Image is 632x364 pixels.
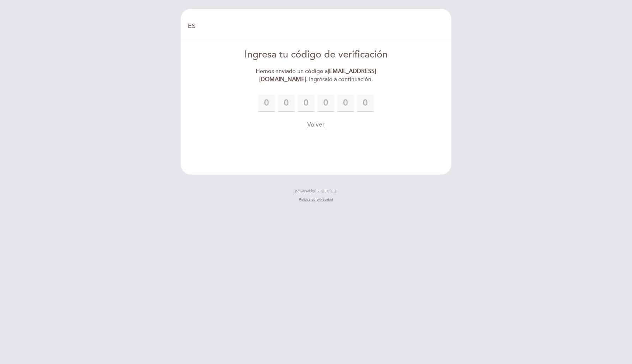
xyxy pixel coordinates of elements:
input: 0 [258,95,275,112]
button: Volver [307,120,325,129]
a: powered by [295,189,337,194]
img: MEITRE [317,189,337,193]
input: 0 [298,95,315,112]
input: 0 [317,95,334,112]
span: powered by [295,189,315,194]
strong: [EMAIL_ADDRESS][DOMAIN_NAME] [259,68,376,83]
div: Ingresa tu código de verificación [235,48,397,62]
input: 0 [337,95,354,112]
input: 0 [357,95,374,112]
a: Política de privacidad [299,197,333,202]
div: Hemos enviado un código a . Ingrésalo a continuación. [235,67,397,84]
input: 0 [278,95,295,112]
